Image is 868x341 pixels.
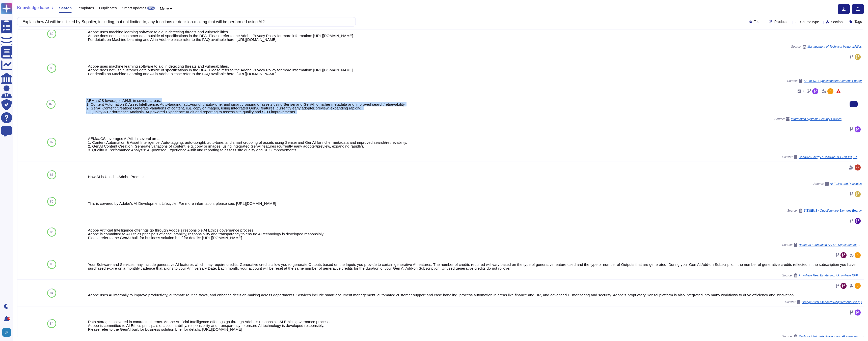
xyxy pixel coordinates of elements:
span: 88 [50,67,53,70]
span: Source type [800,20,819,24]
span: 84 [50,292,53,295]
span: Source: [774,117,842,121]
span: Anywhere Real Estate, Inc. / Anywhere RFP Questions for Adobe (internal) [799,274,862,277]
span: Orange / 301 Standard Requirement Grid (1) [802,301,862,304]
span: 2 [802,90,804,93]
div: How AI is Used in Adobe Products [88,175,862,179]
span: 89 [50,32,53,35]
span: Knowledge base [17,6,49,10]
span: Search [59,6,72,10]
div: BETA [147,7,155,10]
div: Adobe uses machine learning software to aid in detecting threats and vulnerabilities. Adobe does ... [88,64,862,76]
span: Source: [782,334,862,338]
span: Source: [785,300,862,304]
img: user [855,252,861,258]
span: 86 [50,231,53,234]
span: Source: [791,45,862,49]
div: AEMaaCS leverages AI/ML in several areas: 1. Content Automation & Asset Intelligence: Auto-taggin... [88,137,862,152]
span: 87 [50,173,53,176]
span: 87 [50,141,53,144]
span: Team [754,20,763,23]
span: AI Ethics and Principles [830,182,862,185]
span: More [160,7,169,11]
div: Your Software and Services may include generative AI features which may require credits. Generati... [88,263,862,270]
div: Adobe uses AI internally to improve productivity, automate routine tasks, and enhance decision-ma... [88,293,862,297]
span: Tags [854,20,862,23]
input: Search a question or template... [20,17,350,26]
span: Sephora / 3rd party Privacy and AI assessment [DATE] Version Sephora CT [799,335,862,338]
span: Templates [77,6,94,10]
div: This is covered by Adobe's AI Development Lifecycle. For more information, please see: [URL][DOMA... [88,202,862,205]
span: SIEMENS / Questionnaire Siemens Energy [804,209,862,212]
img: user [827,88,833,94]
button: user [1,327,15,338]
img: user [855,283,861,289]
span: Source: [787,79,862,83]
span: Management of Technical Vulnerabilities [807,45,862,48]
span: Source: [782,155,862,159]
span: Nemours Foundation / AI ML Supplemental Questionnaire template [DATE] [799,243,862,246]
div: 9+ [7,317,10,320]
span: Products [774,20,788,23]
div: Adobe Artificial Intelligence offerings go through Adobe's responsible AI Ethics governance proce... [88,228,862,240]
img: user [855,164,861,170]
span: Cenovus Energy / Cenovus TPCRM IRQ Tech 1 [799,156,862,159]
span: Section [831,20,843,24]
span: Information Systems Security Policies [791,118,842,121]
span: Duplicates [99,6,117,10]
span: 87 [49,103,52,106]
div: Data storage is covered in contractual terms. Adobe Artificial Intelligence offerings go through ... [88,320,862,331]
span: 86 [50,200,53,203]
span: SIEMENS / Questionnaire Siemens Energy [804,79,862,82]
span: Source: [787,209,862,213]
span: Source: [782,273,862,277]
button: More [160,6,172,12]
span: 84 [50,322,53,325]
div: Adobe uses machine learning software to aid in detecting threats and vulnerabilities. Adobe does ... [88,30,862,41]
span: Source: [813,182,862,186]
img: user [2,328,11,337]
span: Smart updates [122,6,147,10]
div: AEMaaCS leverages AI/ML in several areas: 1. Content Automation & Asset Intelligence: Auto-taggin... [86,99,842,114]
span: Source: [782,243,862,247]
span: 86 [50,263,53,266]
